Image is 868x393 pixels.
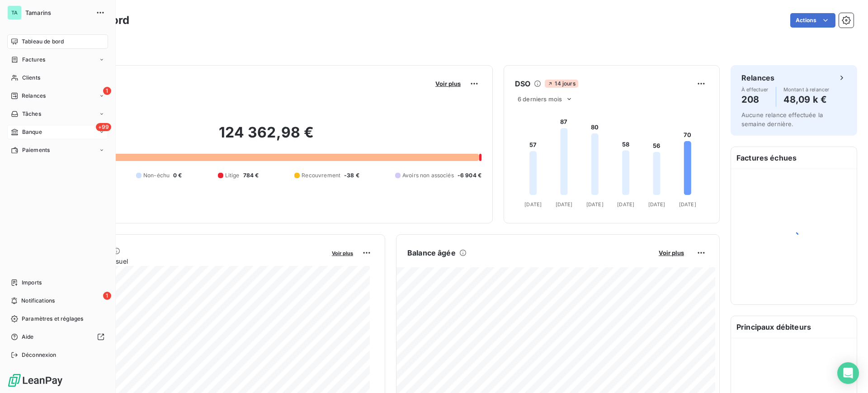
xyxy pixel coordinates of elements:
[741,72,774,83] h6: Relances
[51,256,325,266] span: Chiffre d'affaires mensuel
[741,111,823,128] span: Aucune relance effectuée la semaine dernière.
[7,52,108,67] a: Factures
[435,80,461,87] span: Voir plus
[22,74,40,82] span: Clients
[332,250,353,256] span: Voir plus
[173,171,182,180] span: 0 €
[458,171,481,180] span: -6 904 €
[7,107,108,121] a: Tâches
[22,38,64,46] span: Tableau de bord
[433,80,463,88] button: Voir plus
[51,123,481,151] h2: 124 362,98 €
[790,13,835,28] button: Actions
[7,143,108,157] a: Paiements
[22,351,57,359] span: Déconnexion
[656,249,687,257] button: Voir plus
[741,92,769,107] h4: 208
[22,128,42,136] span: Banque
[7,330,108,344] a: Aide
[518,95,562,103] span: 6 derniers mois
[21,297,55,305] span: Notifications
[407,247,456,258] h6: Balance âgée
[586,201,604,208] tspan: [DATE]
[22,279,42,287] span: Imports
[783,87,830,92] span: Montant à relancer
[7,275,108,290] a: Imports
[7,89,108,103] a: 1Relances
[524,201,542,208] tspan: [DATE]
[7,5,22,20] div: TA
[302,171,340,180] span: Recouvrement
[731,147,857,169] h6: Factures échues
[225,171,240,180] span: Litige
[545,80,578,88] span: 14 jours
[243,171,259,180] span: 784 €
[837,362,859,384] div: Open Intercom Messenger
[344,171,359,180] span: -38 €
[103,87,111,95] span: 1
[22,92,46,100] span: Relances
[7,34,108,49] a: Tableau de bord
[402,171,454,180] span: Avoirs non associés
[648,201,665,208] tspan: [DATE]
[143,171,170,180] span: Non-échu
[7,373,63,388] img: Logo LeanPay
[659,249,684,256] span: Voir plus
[731,316,857,338] h6: Principaux débiteurs
[617,201,634,208] tspan: [DATE]
[7,71,108,85] a: Clients
[25,9,90,16] span: Tamarins
[96,123,111,131] span: +99
[329,249,356,257] button: Voir plus
[515,78,530,89] h6: DSO
[556,201,573,208] tspan: [DATE]
[7,125,108,139] a: +99Banque
[22,146,50,154] span: Paiements
[783,92,830,107] h4: 48,09 k €
[22,333,34,341] span: Aide
[22,56,45,64] span: Factures
[679,201,696,208] tspan: [DATE]
[103,292,111,300] span: 1
[22,110,41,118] span: Tâches
[22,315,83,323] span: Paramètres et réglages
[741,87,769,92] span: À effectuer
[7,312,108,326] a: Paramètres et réglages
